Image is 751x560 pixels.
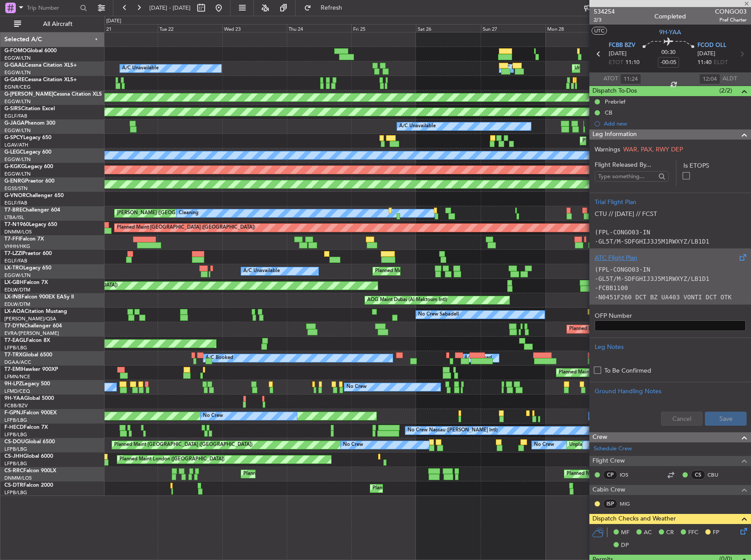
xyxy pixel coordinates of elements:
a: T7-N1960Legacy 650 [4,222,57,227]
span: G-[PERSON_NAME] [4,92,53,97]
div: Cleaning [179,207,199,220]
a: LFPB/LBG [4,489,27,496]
div: Planned Maint [GEOGRAPHIC_DATA] [559,366,643,379]
a: EGGW/LTN [4,55,31,61]
span: ELDT [714,58,728,67]
div: A/C Unavailable [243,265,280,278]
a: LGAV/ATH [4,142,28,148]
div: Tue 22 [158,24,222,32]
span: T7-EMI [4,367,22,372]
span: Flight Released By... [595,160,669,169]
div: Sat 26 [416,24,480,32]
span: F-HECD [4,425,24,430]
a: T7-BREChallenger 604 [4,208,60,213]
span: ETOT [609,58,623,67]
span: G-JAGA [4,121,25,126]
div: No Crew [203,409,223,423]
a: LFPB/LBG [4,417,27,424]
div: Add new [604,120,747,127]
span: 534254 [594,7,615,16]
span: G-GAAL [4,63,25,68]
div: [PERSON_NAME] ([GEOGRAPHIC_DATA][PERSON_NAME]) [117,207,251,220]
a: MIG [620,500,639,508]
a: EGLF/FAB [4,258,27,264]
code: (FPL-CONGO03-IN [595,229,650,236]
div: Planned Maint [GEOGRAPHIC_DATA] ([GEOGRAPHIC_DATA]) [375,265,513,278]
a: G-SIRSCitation Excel [4,106,55,111]
span: Pref Charter [715,16,747,24]
input: Trip Number [27,1,77,14]
span: ATOT [603,75,618,83]
input: Type something... [598,170,656,183]
a: 9H-YAAGlobal 5000 [4,396,54,401]
button: All Aircraft [10,17,95,31]
div: Trial Flight Plan [595,197,746,207]
div: Mon 21 [93,24,158,32]
button: Refresh [300,1,353,15]
a: IOS [620,471,639,479]
span: T7-EAGL [4,338,26,343]
div: Planned Maint [GEOGRAPHIC_DATA] ([GEOGRAPHIC_DATA]) [114,438,253,452]
span: 11:40 [697,58,711,67]
div: Unplanned Maint [GEOGRAPHIC_DATA] ([GEOGRAPHIC_DATA]) [569,438,714,452]
a: T7-DYNChallenger 604 [4,323,62,329]
a: T7-EAGLFalcon 8X [4,338,50,343]
a: G-GAALCessna Citation XLS+ [4,63,77,68]
div: Planned Maint [GEOGRAPHIC_DATA] ([GEOGRAPHIC_DATA]) [567,467,705,481]
span: G-VNOR [4,193,26,198]
a: G-VNORChallenger 650 [4,193,64,198]
span: FCBB BZV [609,41,635,50]
div: AOG Maint Dubai (Al Maktoum Intl) [367,294,447,307]
div: A/C Unavailable [399,120,436,133]
a: EGGW/LTN [4,156,31,163]
div: CS [691,470,705,480]
a: T7-LZZIPraetor 600 [4,251,52,256]
a: CS-DOUGlobal 6500 [4,439,55,445]
div: [DATE] [106,18,121,25]
div: A/C Booked [206,352,233,365]
p: CTU // [DATE] // FCST [595,209,746,219]
code: -GL5T/M-SDFGHIJ3J5M1RWXYZ/LB1D1 [595,238,709,245]
a: LX-INBFalcon 900EX EASy II [4,294,74,300]
div: Mon 28 [545,24,610,32]
a: DNMM/LOS [4,475,32,481]
span: LX-INB [4,294,22,300]
span: 2/3 [594,16,615,24]
div: Fri 25 [351,24,416,32]
a: EDLW/DTM [4,287,30,293]
span: Dispatch To-Dos [592,86,637,96]
span: 9H-YAA [659,28,681,37]
a: LTBA/ISL [4,214,24,221]
span: 9H-LPZ [4,381,22,387]
span: CS-RRC [4,468,23,474]
a: G-ENRGPraetor 600 [4,179,54,184]
span: Refresh [313,5,350,11]
span: All Aircraft [23,21,93,27]
a: CS-DTRFalcon 2000 [4,483,53,488]
a: DNMM/LOS [4,229,32,235]
a: EGLF/FAB [4,200,27,206]
span: Crew [592,432,607,442]
code: -GL5T/M-SDFGHIJ3J5M1RWXYZ/LB1D1 [595,275,709,282]
span: DP [621,541,629,550]
span: [DATE] - [DATE] [149,4,191,12]
a: DGAA/ACC [4,359,31,366]
div: Planned Maint [GEOGRAPHIC_DATA] ([GEOGRAPHIC_DATA]) [243,467,382,481]
div: No Crew Nassau ([PERSON_NAME] Intl) [408,424,498,437]
span: 00:30 [661,48,675,57]
div: Completed [654,12,686,21]
code: -N0451F260 DCT BZ UA403 VONTI DCT OTK DCT [595,294,732,310]
span: G-GARE [4,77,25,83]
a: CS-RRCFalcon 900LX [4,468,56,474]
div: No Crew [534,438,554,452]
a: EGLF/FAB [4,113,27,119]
span: AC [644,528,652,537]
label: To Be Confirmed [604,366,651,375]
a: G-SPCYLegacy 650 [4,135,51,140]
div: Planned Maint Athens ([PERSON_NAME] Intl) [582,134,683,147]
div: CB [605,109,612,116]
a: EGNR/CEG [4,84,31,90]
a: EGGW/LTN [4,127,31,134]
span: Cabin Crew [592,485,625,495]
span: ALDT [722,75,737,83]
